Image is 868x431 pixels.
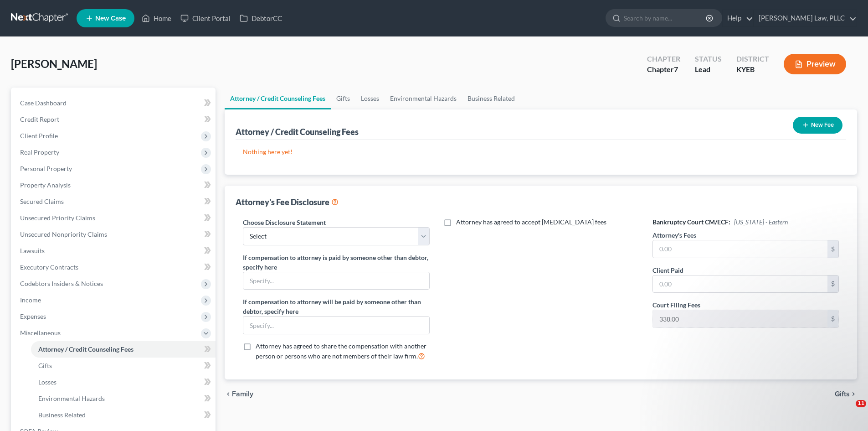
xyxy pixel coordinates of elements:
[652,230,696,240] label: Attorney's Fees
[736,54,769,64] div: District
[837,400,859,422] iframe: Intercom live chat
[827,275,838,293] div: $
[243,297,429,316] label: If compensation to attorney will be paid by someone other than debtor, specify here
[31,341,216,358] a: Attorney / Credit Counseling Fees
[850,390,857,398] i: chevron_right
[624,10,707,26] input: Search by name...
[256,342,426,360] span: Attorney has agreed to share the compensation with another person or persons who are not members ...
[647,64,680,75] div: Chapter
[462,88,520,109] a: Business Related
[734,218,788,226] span: [US_STATE] - Eastern
[723,10,753,26] a: Help
[243,147,839,156] p: Nothing here yet!
[31,374,216,390] a: Losses
[20,312,46,320] span: Expenses
[456,218,606,226] span: Attorney has agreed to accept [MEDICAL_DATA] fees
[236,126,359,137] div: Attorney / Credit Counseling Fees
[784,54,846,74] button: Preview
[13,226,216,243] a: Unsecured Nonpriority Claims
[225,390,232,398] i: chevron_left
[652,265,683,275] label: Client Paid
[20,132,58,140] span: Client Profile
[652,300,700,310] label: Court Filing Fees
[20,280,103,287] span: Codebtors Insiders & Notices
[38,362,52,369] span: Gifts
[235,10,287,26] a: DebtorCC
[243,218,326,227] label: Choose Disclosure Statement
[695,54,722,64] div: Status
[856,400,866,407] span: 11
[20,296,41,304] span: Income
[13,95,216,111] a: Case Dashboard
[647,54,680,64] div: Chapter
[20,247,45,254] span: Lawsuits
[13,259,216,275] a: Executory Contracts
[653,240,827,258] input: 0.00
[243,272,429,290] input: Specify...
[31,407,216,423] a: Business Related
[95,15,126,22] span: New Case
[38,395,105,402] span: Environmental Hazards
[13,243,216,259] a: Lawsuits
[176,10,235,26] a: Client Portal
[236,197,339,208] div: Attorney's Fee Disclosure
[331,88,355,109] a: Gifts
[20,165,72,172] span: Personal Property
[11,57,97,70] span: [PERSON_NAME]
[20,197,64,205] span: Secured Claims
[38,411,86,419] span: Business Related
[827,240,838,258] div: $
[20,263,78,271] span: Executory Contracts
[827,310,838,327] div: $
[20,148,59,156] span: Real Property
[20,230,107,238] span: Unsecured Nonpriority Claims
[137,10,176,26] a: Home
[653,310,827,327] input: 0.00
[225,88,331,109] a: Attorney / Credit Counseling Fees
[355,88,385,109] a: Losses
[38,345,134,353] span: Attorney / Credit Counseling Fees
[31,358,216,374] a: Gifts
[695,64,722,75] div: Lead
[243,253,429,272] label: If compensation to attorney is paid by someone other than debtor, specify here
[232,390,253,398] span: Family
[31,390,216,407] a: Environmental Hazards
[20,329,61,337] span: Miscellaneous
[20,181,71,189] span: Property Analysis
[674,65,678,73] span: 7
[20,99,67,107] span: Case Dashboard
[13,111,216,128] a: Credit Report
[243,317,429,334] input: Specify...
[13,177,216,193] a: Property Analysis
[20,115,59,123] span: Credit Report
[13,193,216,210] a: Secured Claims
[835,390,857,398] button: Gifts chevron_right
[652,218,839,227] h6: Bankruptcy Court CM/ECF:
[20,214,95,222] span: Unsecured Priority Claims
[754,10,857,26] a: [PERSON_NAME] Law, PLLC
[653,275,827,293] input: 0.00
[225,390,253,398] button: chevron_left Family
[835,390,850,398] span: Gifts
[13,210,216,226] a: Unsecured Priority Claims
[38,378,56,386] span: Losses
[385,88,462,109] a: Environmental Hazards
[793,117,842,134] button: New Fee
[736,64,769,75] div: KYEB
